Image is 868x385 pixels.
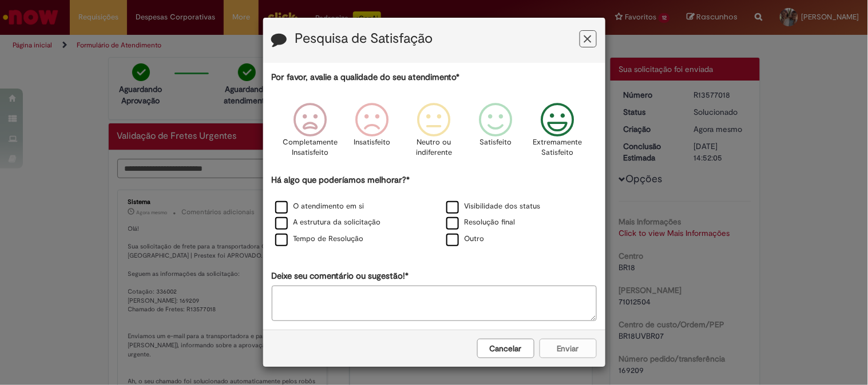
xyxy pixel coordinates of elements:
label: O atendimento em si [275,201,364,212]
button: Cancelar [477,339,534,358]
label: Resolução final [446,217,516,228]
label: Por favor, avalie a qualidade do seu atendimento* [272,71,460,83]
div: Extremamente Satisfeito [529,94,587,173]
label: Visibilidade dos status [446,201,541,212]
label: Deixe seu comentário ou sugestão!* [272,270,409,282]
div: Completamente Insatisfeito [281,94,339,173]
p: Extremamente Satisfeito [533,137,582,158]
div: Satisfeito [467,94,525,173]
label: Pesquisa de Satisfação [295,31,433,46]
p: Completamente Insatisfeito [283,137,338,158]
label: Tempo de Resolução [275,234,364,244]
div: Neutro ou indiferente [405,94,463,173]
p: Insatisfeito [354,137,390,148]
p: Neutro ou indiferente [413,137,454,158]
div: Insatisfeito [343,94,401,173]
label: A estrutura da solicitação [275,217,381,228]
p: Satisfeito [480,137,512,148]
div: Há algo que poderíamos melhorar?* [272,174,597,248]
label: Outro [446,234,485,244]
